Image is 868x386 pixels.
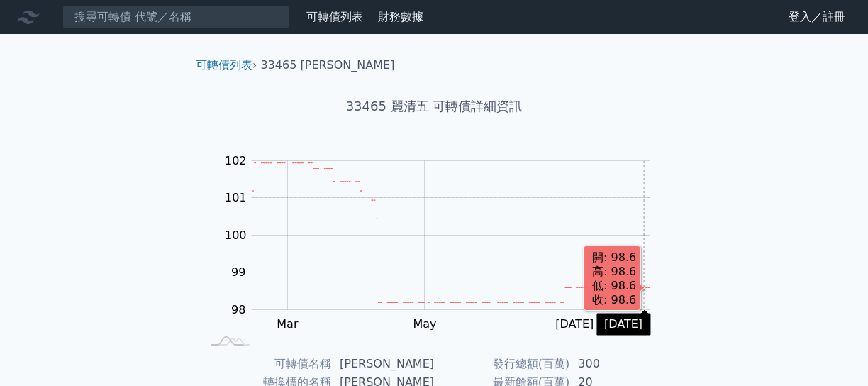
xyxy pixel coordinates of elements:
[225,191,247,204] tspan: 101
[277,317,299,331] tspan: Mar
[306,10,363,23] a: 可轉債列表
[777,6,857,28] a: 登入／註冊
[62,5,289,29] input: 搜尋可轉債 代號／名稱
[184,96,684,116] h1: 33465 麗清五 可轉債詳細資訊
[252,163,650,303] g: Series
[434,355,569,373] td: 發行總額(百萬)
[331,355,434,373] td: [PERSON_NAME]
[555,317,594,331] tspan: [DATE]
[231,303,245,316] tspan: 98
[201,355,331,373] td: 可轉債名稱
[569,355,667,373] td: 300
[196,57,257,74] li: ›
[378,10,423,23] a: 財務數據
[225,154,247,167] tspan: 102
[218,154,672,331] g: Chart
[225,228,247,242] tspan: 100
[196,58,252,72] a: 可轉債列表
[231,265,245,279] tspan: 99
[413,317,437,331] tspan: May
[261,57,395,74] li: 33465 [PERSON_NAME]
